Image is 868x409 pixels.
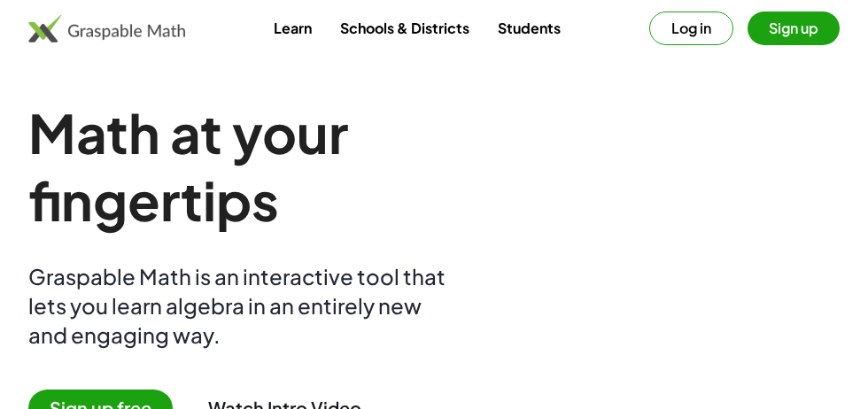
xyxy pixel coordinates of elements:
[748,12,840,45] button: Sign up
[326,12,484,44] a: Schools & Districts
[649,12,733,45] button: Log in
[484,12,575,44] a: Students
[28,262,453,350] div: Graspable Math is an interactive tool that lets you learn algebra in an entirely new and engaging...
[28,99,592,234] h1: Math at your fingertips
[260,12,326,44] a: Learn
